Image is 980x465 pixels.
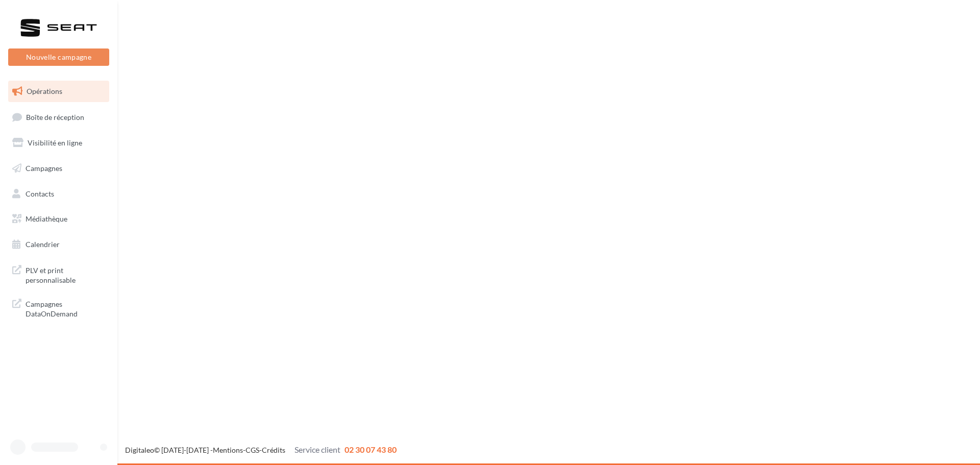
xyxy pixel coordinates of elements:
[6,234,111,255] a: Calendrier
[26,164,62,173] span: Campagnes
[8,48,109,66] button: Nouvelle campagne
[26,112,84,121] span: Boîte de réception
[262,446,285,454] a: Crédits
[125,446,154,454] a: Digitaleo
[6,259,111,289] a: PLV et print personnalisable
[26,263,105,285] span: PLV et print personnalisable
[6,208,111,230] a: Médiathèque
[27,87,62,95] span: Opérations
[6,293,111,323] a: Campagnes DataOnDemand
[125,446,397,454] span: © [DATE]-[DATE] - - -
[28,138,82,147] span: Visibilité en ligne
[26,189,54,198] span: Contacts
[6,132,111,154] a: Visibilité en ligne
[6,81,111,102] a: Opérations
[6,183,111,205] a: Contacts
[6,106,111,128] a: Boîte de réception
[213,446,243,454] a: Mentions
[246,446,259,454] a: CGS
[26,297,105,319] span: Campagnes DataOnDemand
[295,445,340,454] span: Service client
[26,214,67,223] span: Médiathèque
[345,445,397,454] span: 02 30 07 43 80
[26,240,60,249] span: Calendrier
[6,158,111,179] a: Campagnes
